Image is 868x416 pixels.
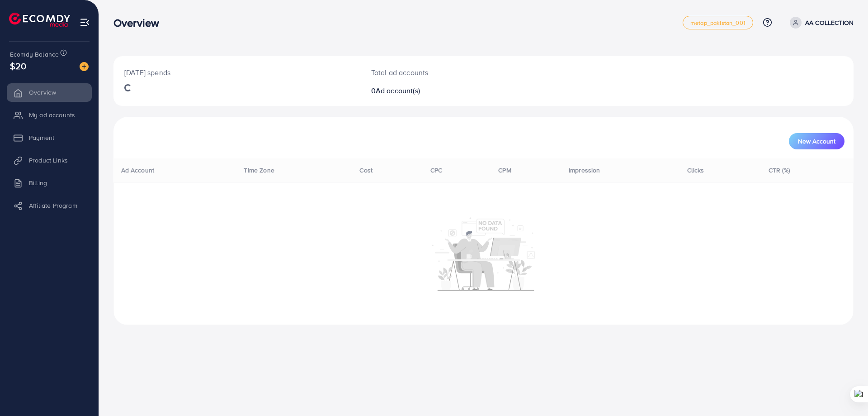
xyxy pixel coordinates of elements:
span: $20 [10,59,26,72]
img: image [80,62,89,71]
h2: 0 [371,86,534,95]
p: AA COLLECTION [805,17,854,28]
button: New Account [789,133,844,149]
a: AA COLLECTION [786,17,854,29]
span: metap_pakistan_001 [690,20,745,26]
a: metap_pakistan_001 [683,16,753,29]
h3: Overview [113,16,166,29]
img: menu [80,17,90,28]
p: Total ad accounts [371,67,534,78]
span: Ad account(s) [376,86,420,96]
p: [DATE] spends [124,67,349,78]
span: Ecomdy Balance [10,50,59,59]
span: New Account [798,138,835,144]
img: logo [9,13,70,27]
